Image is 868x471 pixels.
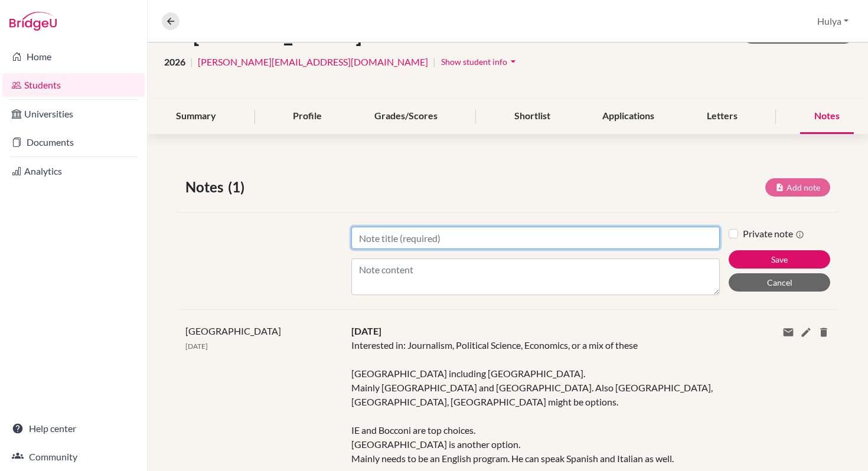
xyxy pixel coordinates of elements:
span: | [433,55,436,69]
a: Analytics [2,159,145,183]
button: Show student infoarrow_drop_down [440,53,520,71]
span: [GEOGRAPHIC_DATA] [185,325,281,336]
input: Note title (required) [351,227,720,249]
a: Community [2,445,145,469]
span: (1) [228,176,249,198]
span: [DATE] [351,325,381,336]
a: Help center [2,417,145,440]
span: [DATE] [185,342,208,351]
button: Hulya [812,10,854,32]
i: arrow_drop_down [507,55,519,67]
span: 2026 [164,55,185,69]
span: Show student info [441,57,507,67]
a: Students [2,73,145,97]
button: Save [729,250,830,269]
span: Notes [185,176,228,198]
button: Add note [765,178,830,197]
div: Shortlist [500,99,564,134]
div: Notes [800,99,854,134]
button: Cancel [729,273,830,292]
a: Universities [2,102,145,126]
a: [PERSON_NAME][EMAIL_ADDRESS][DOMAIN_NAME] [198,55,428,69]
div: Applications [588,99,668,134]
label: Private note [743,227,804,241]
a: Documents [2,130,145,154]
img: Bridge-U [9,12,57,31]
div: Letters [693,99,752,134]
a: Home [2,45,145,68]
div: Summary [162,99,230,134]
span: | [190,55,193,69]
div: Profile [279,99,336,134]
div: Grades/Scores [360,99,452,134]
